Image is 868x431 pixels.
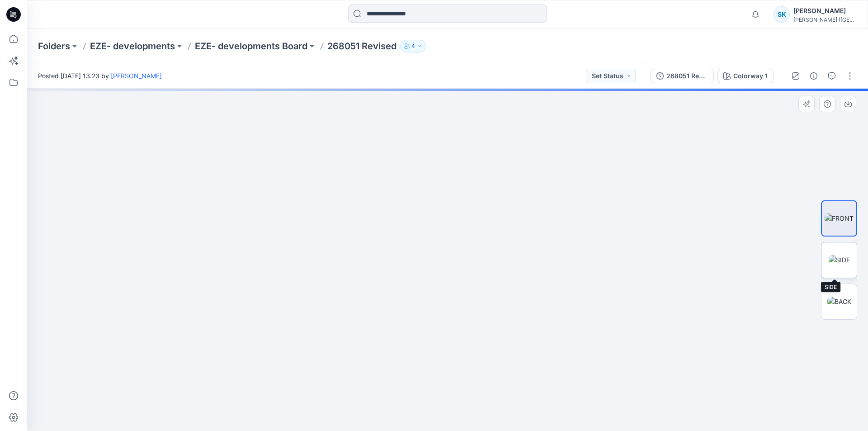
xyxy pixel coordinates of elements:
div: [PERSON_NAME] ([GEOGRAPHIC_DATA]) Exp... [793,16,857,23]
img: FRONT [825,213,854,223]
div: 268051 Revised [666,71,708,81]
span: Posted [DATE] 13:23 by [38,71,162,81]
a: Folders [38,40,70,52]
a: [PERSON_NAME] [111,72,162,80]
button: 268051 Revised [651,69,714,83]
div: [PERSON_NAME] [793,5,857,16]
img: BACK [827,297,851,306]
button: Details [807,69,821,83]
button: 4 [400,40,426,52]
div: SK [774,6,790,23]
p: 4 [411,41,415,51]
a: EZE- developments [90,40,175,52]
button: Colorway 1 [717,69,774,83]
img: SIDE [829,255,850,265]
a: EZE- developments Board [195,40,307,52]
p: 268051 Revised [327,40,396,52]
div: Colorway 1 [733,71,768,81]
